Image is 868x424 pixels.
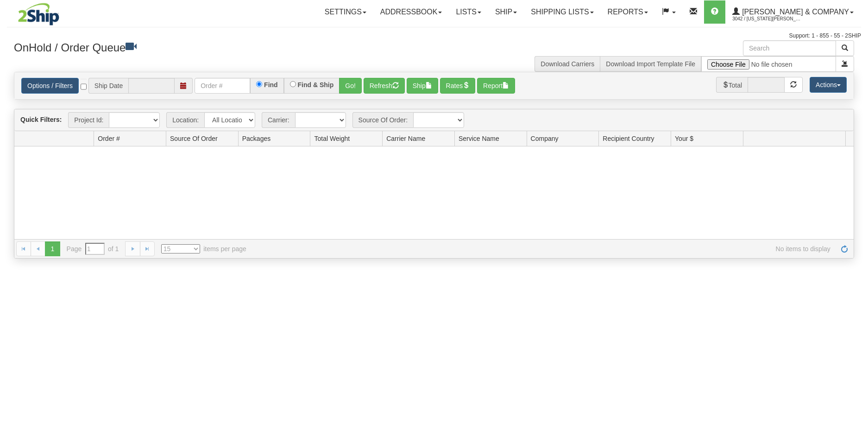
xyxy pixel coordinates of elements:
[675,134,693,143] span: Your $
[531,134,559,143] span: Company
[606,60,695,68] a: Download Import Template File
[262,112,295,128] span: Carrier:
[195,78,250,94] input: Order #
[264,82,278,88] label: Find
[732,14,802,24] span: 3042 / [US_STATE][PERSON_NAME]
[488,0,524,24] a: Ship
[88,78,128,94] span: Ship Date
[7,2,70,26] img: logo3042.jpg
[477,78,515,94] button: Report
[314,134,350,143] span: Total Weight
[68,112,109,128] span: Project Id:
[67,243,119,255] span: Page of 1
[725,0,861,24] a: [PERSON_NAME] & Company 3042 / [US_STATE][PERSON_NAME]
[449,0,488,24] a: Lists
[810,77,847,93] button: Actions
[407,78,438,94] button: Ship
[459,134,499,143] span: Service Name
[14,109,854,131] div: grid toolbar
[352,112,414,128] span: Source Of Order:
[21,78,79,94] a: Options / Filters
[603,134,654,143] span: Recipient Country
[14,40,427,54] h3: OnHold / Order Queue
[601,0,655,24] a: Reports
[837,241,852,256] a: Refresh
[716,77,748,93] span: Total
[440,78,476,94] button: Rates
[98,134,120,143] span: Order #
[242,134,270,143] span: Packages
[20,115,62,124] label: Quick Filters:
[45,241,60,256] span: 1
[298,82,334,88] label: Find & Ship
[259,244,830,253] span: No items to display
[364,78,405,94] button: Refresh
[541,60,594,68] a: Download Carriers
[7,32,861,40] div: Support: 1 - 855 - 55 - 2SHIP
[740,8,849,16] span: [PERSON_NAME] & Company
[318,0,373,24] a: Settings
[170,134,218,143] span: Source Of Order
[166,112,204,128] span: Location:
[524,0,600,24] a: Shipping lists
[161,244,246,253] span: items per page
[836,40,854,56] button: Search
[373,0,449,24] a: Addressbook
[339,78,362,94] button: Go!
[386,134,425,143] span: Carrier Name
[701,56,836,72] input: Import
[743,40,836,56] input: Search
